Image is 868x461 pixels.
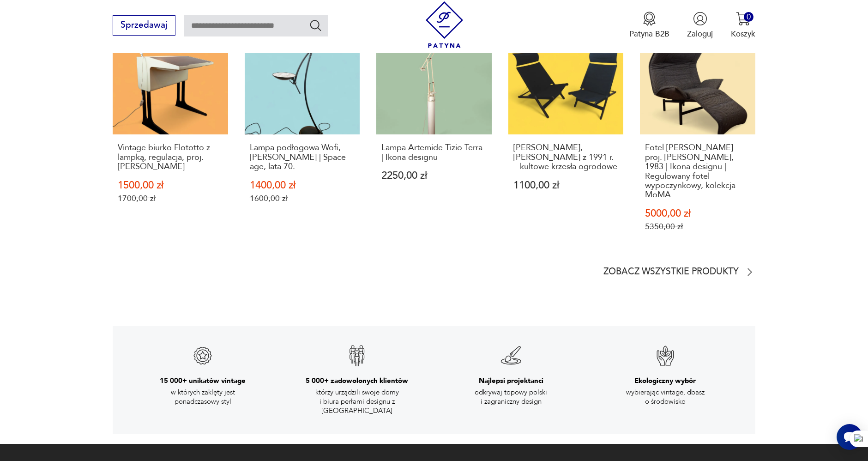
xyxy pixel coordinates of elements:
img: Znak gwarancji jakości [654,345,676,367]
a: Lampa Artemide Tizio Terra | Ikona designuLampa Artemide Tizio Terra | Ikona designu2250,00 zł [376,19,491,253]
h3: 5 000+ zadowolonych klientów [306,376,408,385]
a: SaleKlasykFotel Cassina Veranda proj. Vico Magistretti, 1983 | Ikona designu | Regulowany fotel w... [640,19,755,253]
p: 5350,00 zł [645,222,750,231]
p: wybierając vintage, dbasz o środowisko [615,388,716,406]
h3: Ekologiczny wybór [634,376,696,385]
p: 5000,00 zł [645,209,750,218]
p: Patyna B2B [629,29,669,39]
p: Lampa Artemide Tizio Terra | Ikona designu [381,143,487,162]
button: Sprzedawaj [113,15,175,36]
p: 2250,00 zł [381,171,487,181]
img: Ikona medalu [642,12,657,26]
a: Zobacz wszystkie produkty [603,267,755,278]
p: 1700,00 zł [118,194,223,203]
button: 0Koszyk [731,12,755,39]
p: Vintage biurko Flototto z lampką, regulacja, proj. [PERSON_NAME] [118,143,223,171]
button: Szukaj [309,18,322,32]
p: Lampa podłogowa Wofi, [PERSON_NAME] | Space age, lata 70. [250,143,355,171]
button: Zaloguj [687,12,713,39]
p: 1600,00 zł [250,194,355,203]
img: Znak gwarancji jakości [500,345,522,367]
a: Sprzedawaj [113,22,175,30]
p: 1500,00 zł [118,181,223,190]
div: 0 [744,12,753,22]
button: Patyna B2B [629,12,669,39]
a: Ikona medaluPatyna B2B [629,12,669,39]
h3: Najlepsi projektanci [479,376,543,385]
a: SaleVintage biurko Flototto z lampką, regulacja, proj. Luigi ColaniVintage biurko Flototto z lamp... [113,19,228,253]
p: Zobacz wszystkie produkty [603,268,739,276]
p: 1400,00 zł [250,181,355,190]
p: w których zaklęty jest ponadczasowy styl [152,388,253,406]
p: odkrywaj topowy polski i zagraniczny design [460,388,562,406]
p: 1100,00 zł [513,181,619,190]
img: Ikonka użytkownika [693,12,707,26]
a: KlasykIKEA Hestra, Tord Bjorklund z 1991 r. – kultowe krzesła ogrodowe[PERSON_NAME], [PERSON_NAME... [508,19,623,253]
img: Znak gwarancji jakości [346,345,368,367]
p: Zaloguj [687,29,713,39]
a: SaleLampa podłogowa Wofi, Luigi Colani | Space age, lata 70.Lampa podłogowa Wofi, [PERSON_NAME] |... [245,19,360,253]
p: Fotel [PERSON_NAME] proj. [PERSON_NAME], 1983 | Ikona designu | Regulowany fotel wypoczynkowy, ko... [645,143,750,200]
img: Znak gwarancji jakości [192,345,214,367]
p: którzy urządzili swoje domy i biura perłami designu z [GEOGRAPHIC_DATA] [306,388,408,416]
iframe: Smartsupp widget button [837,424,862,450]
img: Patyna - sklep z meblami i dekoracjami vintage [421,1,468,48]
img: Ikona koszyka [736,12,750,26]
h3: 15 000+ unikatów vintage [160,376,246,385]
p: Koszyk [731,29,755,39]
p: [PERSON_NAME], [PERSON_NAME] z 1991 r. – kultowe krzesła ogrodowe [513,143,619,171]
